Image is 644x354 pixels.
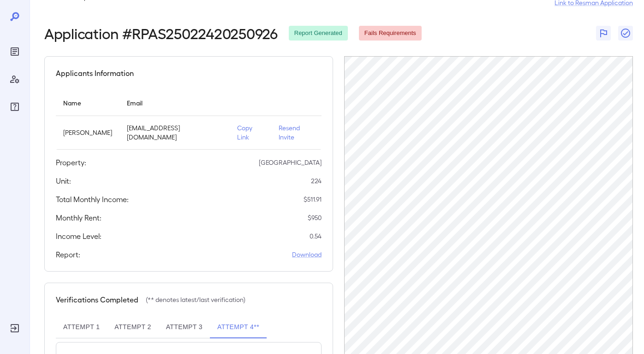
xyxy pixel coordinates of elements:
[56,90,119,116] th: Name
[146,295,245,304] p: (** denotes latest/last verification)
[44,25,278,41] h2: Application # RPAS25022420250926
[56,68,134,79] h5: Applicants Information
[210,316,267,338] button: Attempt 4**
[56,194,129,205] h5: Total Monthly Income:
[127,123,222,142] p: [EMAIL_ADDRESS][DOMAIN_NAME]
[359,29,422,38] span: Fails Requirements
[107,316,158,338] button: Attempt 2
[618,26,633,41] button: Close Report
[237,123,264,142] p: Copy Link
[119,90,230,116] th: Email
[292,250,322,259] a: Download
[7,72,22,87] div: Manage Users
[56,90,322,150] table: simple table
[63,128,112,137] p: [PERSON_NAME]
[289,29,348,38] span: Report Generated
[56,316,107,338] button: Attempt 1
[159,316,210,338] button: Attempt 3
[304,195,322,204] p: $ 511.91
[279,123,314,142] p: Resend Invite
[7,321,22,336] div: Log Out
[56,231,101,242] h5: Income Level:
[259,158,322,167] p: [GEOGRAPHIC_DATA]
[56,212,101,223] h5: Monthly Rent:
[56,175,71,186] h5: Unit:
[7,99,22,114] div: FAQ
[56,294,138,305] h5: Verifications Completed
[596,26,611,41] button: Flag Report
[311,176,322,186] p: 224
[56,249,80,260] h5: Report:
[7,44,22,59] div: Reports
[310,232,322,241] p: 0.54
[308,213,322,222] p: $ 950
[56,157,86,168] h5: Property:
